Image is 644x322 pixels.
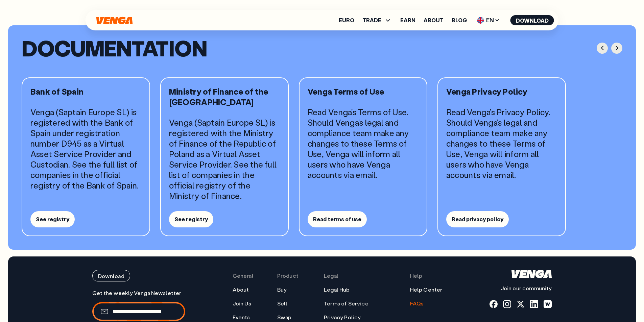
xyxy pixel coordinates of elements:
[517,300,525,308] a: x
[477,17,484,24] img: flag-uk
[22,39,207,57] h3: Documentation
[169,117,280,201] p: Venga (Saptain Europe SL) is registered with the Ministry of Finance of the Republic of Poland as...
[169,86,280,107] h5: Ministry of Finance of the [GEOGRAPHIC_DATA]
[410,272,423,279] span: Help
[452,18,467,23] a: Blog
[277,286,287,293] a: Buy
[324,272,338,279] span: Legal
[30,214,75,223] a: See registry
[530,300,538,308] a: linkedin
[96,17,134,24] svg: Home
[446,107,557,180] p: Read Venga's Privacy Policy. Should Venga's legal and compliance team make any changes to these T...
[510,15,554,25] button: Download
[233,314,250,321] a: Events
[30,86,141,97] h5: Bank of Spain
[233,272,254,279] span: General
[30,211,75,227] button: See registry
[233,286,249,293] a: About
[169,214,213,223] a: See registry
[308,107,419,180] p: Read Venga's Terms of Use. Should Venga's legal and compliance team make any changes to these Ter...
[92,270,130,281] button: Download
[324,286,350,293] a: Legal Hub
[324,314,361,321] a: Privacy Policy
[30,107,141,191] p: Venga (Saptain Europe SL) is registered with the Bank of Spain under registration number D945 as ...
[400,18,415,23] a: Earn
[339,18,354,23] a: Euro
[544,300,552,308] a: warpcast
[410,286,443,293] a: Help Center
[308,211,367,227] button: Read terms of use
[511,270,552,278] svg: Home
[503,300,511,308] a: instagram
[277,272,299,279] span: Product
[362,16,392,24] span: TRADE
[233,300,251,307] a: Join Us
[92,290,185,297] p: Get the weekly Venga Newsletter
[490,300,498,308] a: fb
[308,86,419,97] h5: Venga Terms of Use
[169,211,213,227] button: See registry
[92,270,185,281] a: Download
[446,211,509,227] button: Read privacy policy
[410,300,424,307] a: FAQs
[475,15,502,26] span: EN
[277,314,292,321] a: Swap
[277,300,288,307] a: Sell
[362,18,381,23] span: TRADE
[446,86,557,97] h5: Venga Privacy Policy
[446,214,509,223] a: Read privacy policy
[490,285,552,292] p: Join our community
[308,214,367,223] a: Read terms of use
[324,300,368,307] a: Terms of Service
[424,18,444,23] a: About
